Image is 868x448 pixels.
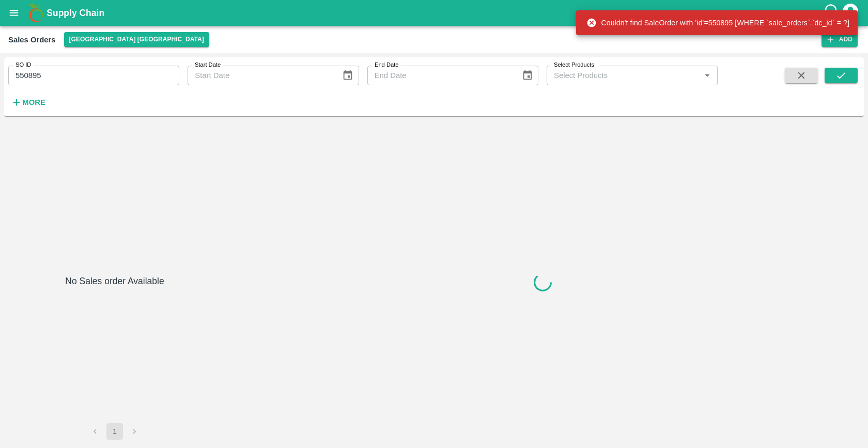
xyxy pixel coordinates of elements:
div: customer-support [823,4,841,22]
label: Select Products [554,61,594,69]
button: Add [822,32,858,47]
h6: No Sales order Available [65,274,164,423]
input: Start Date [188,66,334,85]
button: open drawer [2,1,26,25]
input: End Date [367,66,514,85]
b: Supply Chain [47,8,104,18]
button: Choose date [518,66,537,85]
div: Couldn't find SaleOrder with 'id'=550895 [WHERE `sale_orders`.`dc_id` = ?] [586,13,849,32]
div: account of current user [841,2,860,24]
label: Start Date [195,61,221,69]
img: logo [26,3,47,23]
a: Supply Chain [47,6,823,20]
strong: More [22,98,45,106]
label: SO ID [16,61,31,69]
input: Select Products [550,69,698,82]
button: More [8,94,48,111]
label: End Date [375,61,398,69]
div: Sales Orders [8,33,56,47]
button: Choose date [338,66,358,85]
button: Open [701,69,714,82]
button: page 1 [106,423,123,440]
input: Enter SO ID [8,66,179,85]
button: Select DC [64,32,209,47]
nav: pagination navigation [85,423,144,440]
